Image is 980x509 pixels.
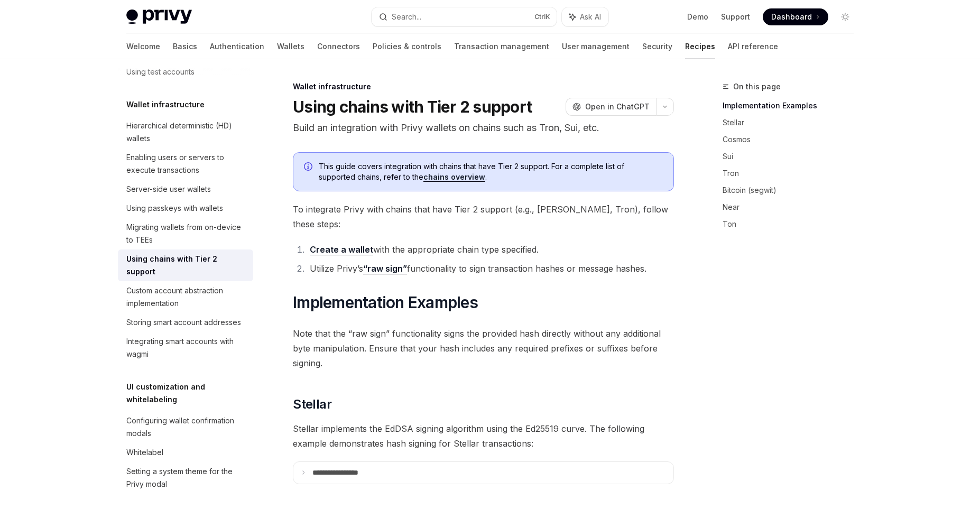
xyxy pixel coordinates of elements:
a: Demo [687,12,708,22]
button: Toggle dark mode [837,8,854,25]
div: Integrating smart accounts with wagmi [126,335,247,360]
div: Search... [392,11,421,23]
p: Build an integration with Privy wallets on chains such as Tron, Sui, etc. [293,121,674,135]
h5: UI customization and whitelabeling [126,381,253,406]
a: Sui [723,148,862,165]
a: Setting a system theme for the Privy modal [118,462,253,494]
a: User management [562,34,630,59]
a: Authentication [210,34,264,59]
a: Custom account abstraction implementation [118,281,253,313]
a: Storing smart account addresses [118,313,253,332]
a: Implementation Examples [723,97,862,114]
a: Using passkeys with wallets [118,199,253,218]
svg: Info [304,162,315,173]
a: Tron [723,165,862,182]
a: Server-side user wallets [118,180,253,199]
div: Using chains with Tier 2 support [126,253,247,278]
a: Configuring wallet confirmation modals [118,411,253,443]
span: Implementation Examples [293,293,478,312]
a: Connectors [317,34,360,59]
a: Security [642,34,672,59]
div: Migrating wallets from on-device to TEEs [126,221,247,246]
a: Dashboard [763,8,828,25]
button: Search...CtrlK [372,7,557,26]
h1: Using chains with Tier 2 support [293,97,532,116]
a: Whitelabel [118,443,253,462]
span: Note that the “raw sign” functionality signs the provided hash directly without any additional by... [293,326,674,371]
span: Ask AI [580,12,601,22]
a: Near [723,199,862,216]
div: Custom account abstraction implementation [126,284,247,310]
a: Cosmos [723,131,862,148]
a: Recipes [685,34,715,59]
div: Hierarchical deterministic (HD) wallets [126,119,247,145]
span: To integrate Privy with chains that have Tier 2 support (e.g., [PERSON_NAME], Tron), follow these... [293,202,674,232]
h5: Wallet infrastructure [126,98,205,111]
a: Welcome [126,34,160,59]
a: Support [721,12,750,22]
a: Policies & controls [373,34,441,59]
a: Ton [723,216,862,233]
a: Create a wallet [310,244,373,255]
div: Whitelabel [126,446,163,459]
li: with the appropriate chain type specified. [307,242,674,257]
a: chains overview [423,172,485,182]
span: On this page [733,80,781,93]
span: Stellar [293,396,331,413]
span: This guide covers integration with chains that have Tier 2 support. For a complete list of suppor... [319,161,663,182]
span: Ctrl K [534,13,550,21]
div: Storing smart account addresses [126,316,241,329]
div: Setting a system theme for the Privy modal [126,465,247,491]
img: light logo [126,10,192,24]
span: Open in ChatGPT [585,101,650,112]
a: Using chains with Tier 2 support [118,249,253,281]
a: Transaction management [454,34,549,59]
a: API reference [728,34,778,59]
div: Enabling users or servers to execute transactions [126,151,247,177]
a: Wallets [277,34,304,59]
span: Dashboard [771,12,812,22]
div: Wallet infrastructure [293,81,674,92]
a: Enabling users or servers to execute transactions [118,148,253,180]
div: Using passkeys with wallets [126,202,223,215]
span: Stellar implements the EdDSA signing algorithm using the Ed25519 curve. The following example dem... [293,421,674,451]
a: Integrating smart accounts with wagmi [118,332,253,364]
div: Configuring wallet confirmation modals [126,414,247,440]
a: Hierarchical deterministic (HD) wallets [118,116,253,148]
a: Basics [173,34,197,59]
a: Stellar [723,114,862,131]
a: Bitcoin (segwit) [723,182,862,199]
button: Open in ChatGPT [566,98,656,116]
button: Ask AI [562,7,608,26]
div: Server-side user wallets [126,183,211,196]
li: Utilize Privy’s functionality to sign transaction hashes or message hashes. [307,261,674,276]
a: “raw sign” [363,263,407,274]
a: Migrating wallets from on-device to TEEs [118,218,253,249]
